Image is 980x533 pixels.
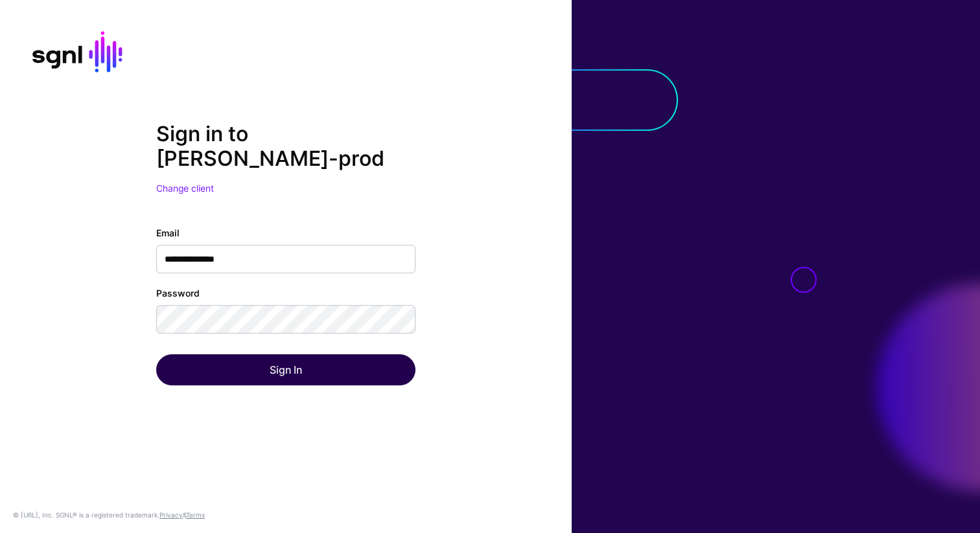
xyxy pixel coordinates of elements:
label: Password [156,286,200,300]
a: Change client [156,183,214,194]
a: Privacy [159,511,183,519]
h2: Sign in to [PERSON_NAME]-prod [156,122,415,172]
a: Terms [186,511,205,519]
div: © [URL], Inc. SGNL® is a registered trademark. & [13,510,205,520]
button: Sign In [156,354,415,385]
label: Email [156,226,180,240]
